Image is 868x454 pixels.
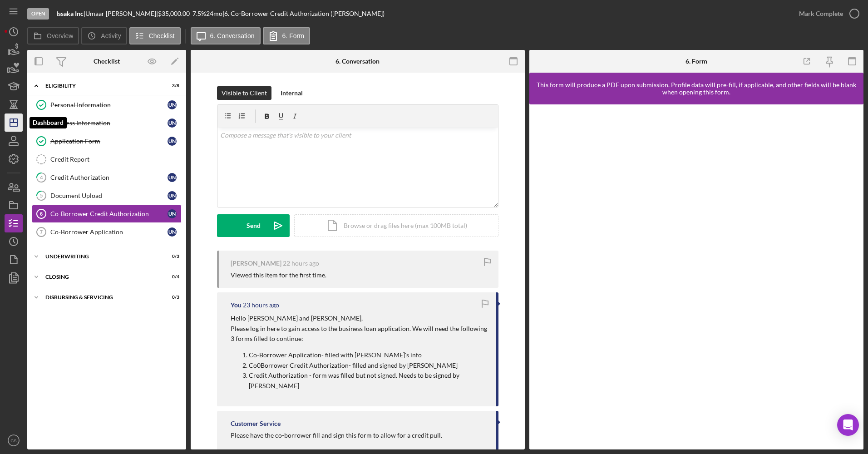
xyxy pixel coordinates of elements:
[163,274,179,280] div: 0 / 4
[50,228,168,236] div: Co-Borrower Application
[50,101,168,109] div: Personal Information
[335,58,380,65] div: 6. Conversation
[168,118,177,128] div: U N
[94,58,120,65] div: Checklist
[56,10,85,17] div: |
[231,301,242,309] div: You
[282,32,304,39] label: 6. Form
[40,229,43,235] tspan: 7
[168,100,177,109] div: U N
[129,27,181,44] button: Checklist
[32,132,182,150] a: Application FormUN
[50,192,168,199] div: Document Upload
[45,274,157,280] div: Closing
[50,138,168,145] div: Application Form
[168,191,177,200] div: U N
[249,360,487,370] p: Co0Borrower Credit Authorization- filled and signed by [PERSON_NAME]
[168,137,177,146] div: U N
[27,27,79,44] button: Overview
[163,83,179,89] div: 3 / 8
[206,10,222,17] div: 24 mo
[686,58,707,65] div: 6. Form
[231,420,281,427] div: Customer Service
[47,32,73,39] label: Overview
[538,113,855,440] iframe: Lenderfit form
[210,32,255,39] label: 6. Conversation
[283,260,319,267] time: 2025-08-25 22:58
[158,10,192,17] div: $35,000.00
[40,211,43,217] tspan: 6
[163,295,179,300] div: 0 / 3
[168,209,177,218] div: U N
[50,174,168,181] div: Credit Authorization
[231,271,326,279] div: Viewed this item for the first time.
[191,27,261,44] button: 6. Conversation
[231,313,487,323] p: Hello [PERSON_NAME] and [PERSON_NAME],
[231,432,442,439] div: Please have the co-borrower fill and sign this form to allow for a credit pull.
[32,223,182,241] a: 7Co-Borrower ApplicationUN
[534,81,859,96] div: This form will produce a PDF upon submission. Profile data will pre-fill, if applicable, and othe...
[101,32,121,39] label: Activity
[32,114,182,132] a: Business InformationUN
[243,301,279,309] time: 2025-08-25 22:14
[85,10,158,17] div: Umaar [PERSON_NAME] |
[32,96,182,114] a: Personal InformationUN
[263,27,310,44] button: 6. Form
[168,173,177,182] div: U N
[45,295,157,300] div: Disbursing & Servicing
[217,214,290,237] button: Send
[50,119,168,127] div: Business Information
[40,174,43,180] tspan: 4
[27,8,49,20] div: Open
[81,27,127,44] button: Activity
[249,350,487,360] p: Co-Borrower Application- filled with [PERSON_NAME]'s info
[32,168,182,187] a: 4Credit AuthorizationUN
[32,205,182,223] a: 6Co-Borrower Credit AuthorizationUN
[168,227,177,237] div: U N
[231,324,487,344] p: Please log in here to gain access to the business loan application. We will need the following 3 ...
[45,254,157,259] div: Underwriting
[163,254,179,259] div: 0 / 3
[281,86,303,100] div: Internal
[149,32,175,39] label: Checklist
[40,192,43,198] tspan: 5
[799,5,843,23] div: Mark Complete
[231,260,281,267] div: [PERSON_NAME]
[192,10,206,17] div: 7.5 %
[217,86,271,100] button: Visible to Client
[790,5,863,23] button: Mark Complete
[32,187,182,205] a: 5Document UploadUN
[249,370,487,391] p: Credit Authorization - form was filled but not signed. Needs to be signed by [PERSON_NAME]
[837,414,859,436] div: Open Intercom Messenger
[247,214,261,237] div: Send
[56,10,84,17] b: Issaka Inc
[5,431,23,449] button: CS
[10,438,16,443] text: CS
[45,83,157,89] div: Eligibility
[276,86,307,100] button: Internal
[222,10,385,17] div: | 6. Co-Borrower Credit Authorization ([PERSON_NAME])
[50,210,168,217] div: Co-Borrower Credit Authorization
[32,150,182,168] a: Credit Report
[50,156,181,163] div: Credit Report
[222,86,267,100] div: Visible to Client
